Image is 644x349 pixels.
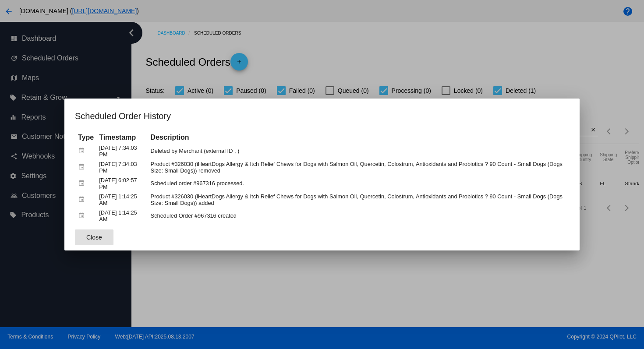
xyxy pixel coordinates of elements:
td: [DATE] 7:34:03 PM [97,159,147,175]
td: [DATE] 1:14:25 AM [97,192,147,207]
td: Deleted by Merchant (external ID , ) [149,143,568,159]
th: Description [149,133,568,142]
span: Close [86,234,102,241]
button: Close dialog [75,229,113,245]
td: Product #326030 (iHeartDogs Allergy & Itch Relief Chews for Dogs with Salmon Oil, Quercetin, Colo... [149,192,568,207]
mat-icon: event [78,160,88,174]
mat-icon: event [78,144,88,158]
td: Scheduled order #967316 processed. [149,176,568,191]
td: [DATE] 6:02:57 PM [97,176,147,191]
td: [DATE] 7:34:03 PM [97,143,147,159]
mat-icon: event [78,193,88,206]
mat-icon: event [78,176,88,190]
td: [DATE] 1:14:25 AM [97,208,147,223]
mat-icon: event [78,209,88,222]
h1: Scheduled Order History [75,109,569,123]
th: Timestamp [97,133,147,142]
th: Type [76,133,96,142]
td: Product #326030 (iHeartDogs Allergy & Itch Relief Chews for Dogs with Salmon Oil, Quercetin, Colo... [149,159,568,175]
td: Scheduled Order #967316 created [149,208,568,223]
